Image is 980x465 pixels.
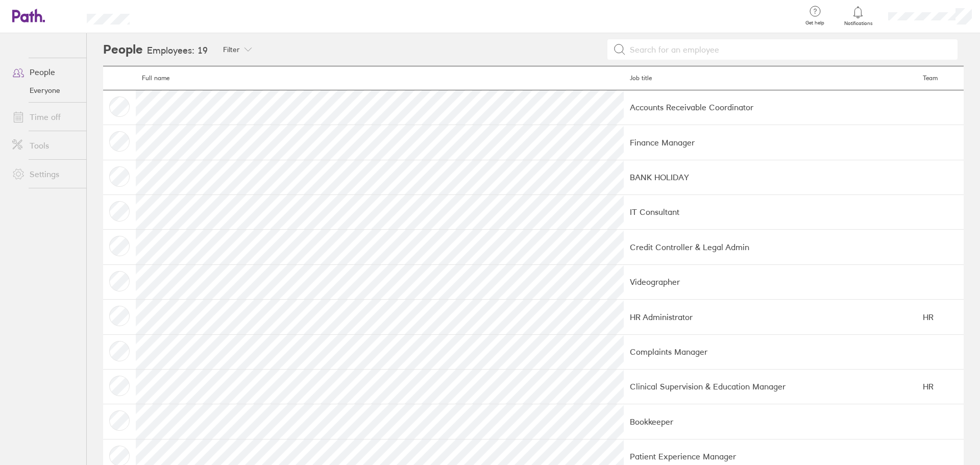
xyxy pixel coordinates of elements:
[624,66,917,90] th: Job title
[917,300,964,334] td: HR
[103,33,143,66] h2: People
[223,45,240,54] span: Filter
[136,66,624,90] th: Full name
[624,90,917,125] td: Accounts Receivable Coordinator
[624,125,917,160] td: Finance Manager
[624,369,917,404] td: Clinical Supervision & Education Manager
[798,20,831,26] span: Get help
[842,20,875,27] span: Notifications
[917,66,964,90] th: Team
[842,5,875,27] a: Notifications
[624,194,917,229] td: IT Consultant
[917,369,964,404] td: HR
[624,300,917,334] td: HR Administrator
[624,160,917,194] td: BANK HOLIDAY
[147,45,208,56] h3: Employees: 19
[624,334,917,369] td: Complaints Manager
[4,62,86,82] a: People
[4,107,86,127] a: Time off
[624,404,917,439] td: Bookkeeper
[4,82,86,99] a: Everyone
[624,264,917,299] td: Videographer
[4,164,86,184] a: Settings
[626,40,952,59] input: Search for an employee
[624,230,917,264] td: Credit Controller & Legal Admin
[4,135,86,156] a: Tools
